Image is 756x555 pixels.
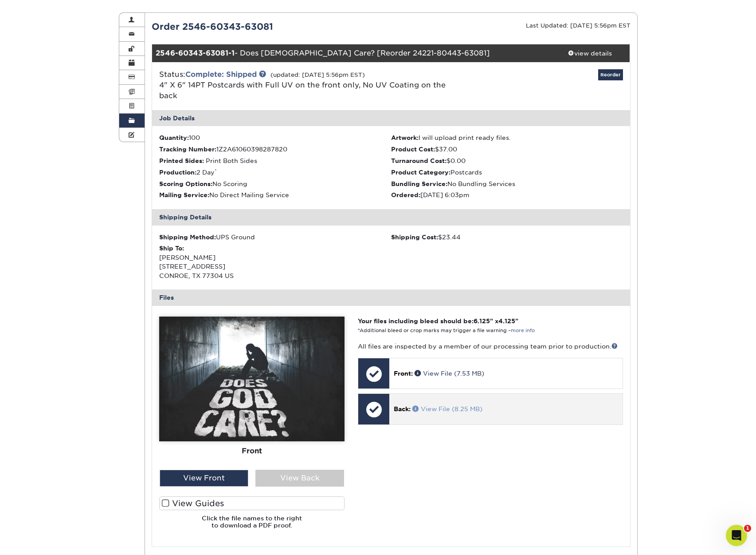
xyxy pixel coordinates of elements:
div: $23.44 [391,233,623,242]
strong: 2546-60343-63081-1 [156,49,235,57]
div: Order 2546-60343-63081 [145,20,391,33]
span: Front: [394,370,413,377]
strong: Artwork: [391,134,419,141]
span: 4.125 [498,317,515,325]
small: Last Updated: [DATE] 5:56pm EST [526,22,631,29]
strong: Product Cost: [391,146,435,153]
h6: Click the file names to the right to download a PDF proof. [159,515,345,536]
li: No Scoring [159,179,391,188]
div: view details [550,49,630,58]
div: Shipping Details [152,209,630,225]
li: 2 Day [159,168,391,177]
a: Complete: Shipped [185,70,257,79]
div: View Back [255,470,344,487]
li: No Bundling Services [391,179,623,188]
a: View File (8.25 MB) [412,405,482,412]
strong: Ship To: [159,245,184,252]
div: [PERSON_NAME] [STREET_ADDRESS] CONROE, TX 77304 US [159,244,391,280]
strong: Shipping Method: [159,234,216,241]
strong: Your files including bleed should be: " x " [358,317,518,325]
a: View File (7.53 MB) [415,370,484,377]
strong: Tracking Number: [159,146,216,153]
strong: Bundling Service: [391,180,447,187]
span: 6.125 [474,317,490,325]
a: view details [550,44,630,62]
div: - Does [DEMOGRAPHIC_DATA] Care? [Reorder 24221-80443-63081] [152,44,550,62]
div: UPS Ground [159,233,391,242]
strong: Product Category: [391,169,450,176]
li: Postcards [391,168,623,177]
iframe: Google Customer Reviews [2,528,75,552]
div: View Front [160,470,248,487]
strong: Ordered: [391,191,420,198]
strong: Quantity: [159,134,189,141]
li: [DATE] 6:03pm [391,190,623,199]
div: Job Details [152,110,630,126]
label: View Guides [159,496,345,510]
p: All files are inspected by a member of our processing team prior to production. [358,342,623,351]
span: 1Z2A61060398287820 [216,146,287,153]
strong: Turnaround Cost: [391,157,447,164]
li: 100 [159,133,391,142]
li: I will upload print ready files. [391,133,623,142]
span: 1 [744,525,751,532]
strong: Shipping Cost: [391,234,438,241]
a: Reorder [598,69,623,80]
li: No Direct Mailing Service [159,190,391,199]
strong: Mailing Service: [159,191,209,198]
small: *Additional bleed or crop marks may trigger a file warning – [358,328,535,333]
strong: Scoring Options: [159,180,212,187]
div: Files [152,289,630,305]
strong: Production: [159,169,196,176]
small: (updated: [DATE] 5:56pm EST) [270,71,365,78]
a: more info [511,328,535,333]
li: $37.00 [391,145,623,154]
iframe: Intercom live chat [726,525,747,546]
span: Back: [394,405,411,412]
div: Front [159,441,345,461]
div: Status: [153,69,470,101]
span: 4" X 6" 14PT Postcards with Full UV on the front only, No UV Coating on the back [159,81,446,100]
span: Print Both Sides [206,157,257,164]
li: $0.00 [391,156,623,165]
strong: Printed Sides: [159,157,204,164]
